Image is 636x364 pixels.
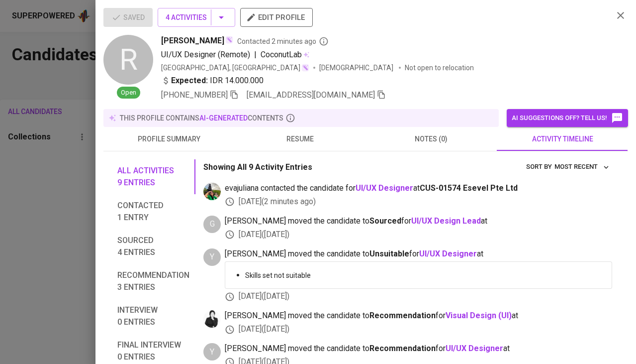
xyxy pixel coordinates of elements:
img: magic_wand.svg [225,36,233,44]
span: evajuliana contacted the candidate for at [225,183,612,194]
button: 4 Activities [158,8,235,27]
span: Final interview 0 entries [117,339,189,363]
div: Y [203,343,221,361]
button: AI suggestions off? Tell us! [507,109,628,127]
span: [PERSON_NAME] moved the candidate to for at [225,248,612,260]
span: activity timeline [503,133,622,145]
p: this profile contains contents [120,113,283,123]
b: Unsuitable [369,249,409,258]
span: Most Recent [554,161,610,173]
button: sort by [552,159,612,175]
div: [DATE] ( [DATE] ) [225,324,612,335]
span: Interview 0 entries [117,304,189,328]
div: R [103,35,153,85]
span: AI-generated [199,114,248,122]
a: UI/UX Designer [419,249,477,258]
span: [PHONE_NUMBER] [161,90,228,100]
span: [PERSON_NAME] moved the candidate to for at [225,343,612,355]
span: | [254,49,257,61]
span: edit profile [248,11,305,24]
div: IDR 14.000.000 [161,75,264,87]
span: resume [241,133,360,145]
b: Recommendation [369,344,436,353]
span: [PERSON_NAME] [161,35,224,47]
b: Expected: [171,75,208,87]
span: profile summary [109,133,229,145]
div: Y [203,248,221,266]
span: Open [117,88,140,98]
span: Contacted 1 entry [117,200,189,224]
span: CoconutLab [261,50,302,59]
span: Recommendation 3 entries [117,269,189,293]
div: [DATE] ( 2 minutes ago ) [225,196,612,208]
b: Recommendation [369,311,436,320]
span: [DEMOGRAPHIC_DATA] [319,63,395,73]
span: [PERSON_NAME] moved the candidate to for at [225,216,612,227]
div: [DATE] ( [DATE] ) [225,229,612,241]
div: [DATE] ( [DATE] ) [225,291,612,302]
svg: By Batam recruiter [319,36,329,46]
span: notes (0) [372,133,491,145]
div: [GEOGRAPHIC_DATA], [GEOGRAPHIC_DATA] [161,63,309,73]
span: UI/UX Designer (Remote) [161,50,250,59]
p: Skills set not suitable [245,270,604,280]
span: Contacted 2 minutes ago [237,36,329,46]
a: UI/UX Designer [356,183,413,193]
button: edit profile [240,8,313,27]
span: 4 Activities [166,11,227,24]
img: magic_wand.svg [301,64,309,72]
a: edit profile [240,13,313,21]
a: Visual Design (UI) [446,311,512,320]
span: CUS-01574 Esevel Pte Ltd [420,183,518,193]
a: UI/UX Designer [446,344,503,353]
span: sort by [526,163,552,170]
span: [PERSON_NAME] moved the candidate to for at [225,310,612,322]
span: All activities 9 entries [117,165,189,189]
b: Sourced [369,216,401,226]
div: G [203,216,221,233]
span: [EMAIL_ADDRESS][DOMAIN_NAME] [247,90,375,100]
span: Sourced 4 entries [117,235,189,258]
p: Showing All 9 Activity Entries [203,161,312,173]
p: Not open to relocation [405,63,474,73]
img: medwi@glints.com [203,310,221,328]
a: UI/UX Design Lead [411,216,481,226]
span: AI suggestions off? Tell us! [512,112,623,124]
img: eva@glints.com [203,183,221,200]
